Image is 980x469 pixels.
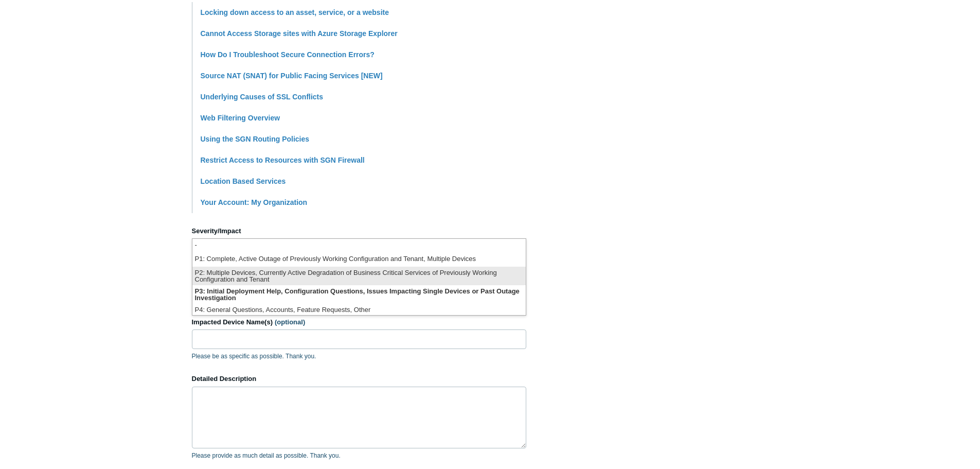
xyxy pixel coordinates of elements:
[192,374,526,384] label: Detailed Description
[201,93,324,101] a: Underlying Causes of SSL Conflicts
[192,239,526,253] li: -
[192,451,526,460] p: Please provide as much detail as possible. Thank you.
[201,8,389,16] a: Locking down access to an asset, service, or a website
[192,317,526,327] label: Impacted Device Name(s)
[201,50,375,59] a: How Do I Troubleshoot Secure Connection Errors?
[192,267,526,285] li: P2: Multiple Devices, Currently Active Degradation of Business Critical Services of Previously Wo...
[201,198,308,206] a: Your Account: My Organization
[192,352,526,361] p: Please be as specific as possible. Thank you.
[201,72,383,80] a: Source NAT (SNAT) for Public Facing Services [NEW]
[201,135,310,143] a: Using the SGN Routing Policies
[201,29,398,38] a: Cannot Access Storage sites with Azure Storage Explorer
[192,304,526,318] li: P4: General Questions, Accounts, Feature Requests, Other
[201,177,286,185] a: Location Based Services
[201,114,280,122] a: Web Filtering Overview
[275,318,305,326] span: (optional)
[201,156,365,164] a: Restrict Access to Resources with SGN Firewall
[192,226,526,236] label: Severity/Impact
[192,253,526,267] li: P1: Complete, Active Outage of Previously Working Configuration and Tenant, Multiple Devices
[192,285,526,304] li: P3: Initial Deployment Help, Configuration Questions, Issues Impacting Single Devices or Past Out...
